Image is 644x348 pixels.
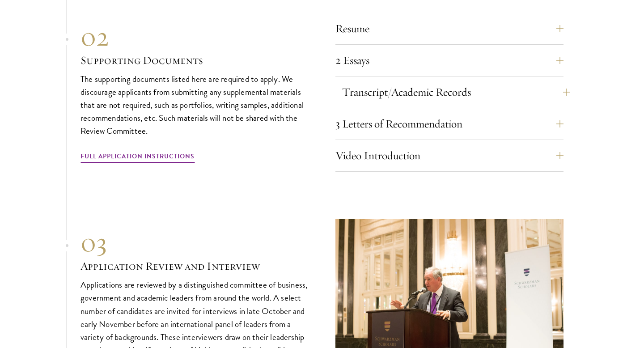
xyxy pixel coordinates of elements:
[80,259,309,274] h3: Application Review and Interview
[80,151,195,165] a: Full Application Instructions
[80,21,309,53] div: 02
[80,53,309,68] h3: Supporting Documents
[335,113,563,135] button: 3 Letters of Recommendation
[80,72,309,137] p: The supporting documents listed here are required to apply. We discourage applicants from submitt...
[335,18,563,39] button: Resume
[80,226,309,259] div: 03
[335,50,563,71] button: 2 Essays
[335,145,563,166] button: Video Introduction
[342,81,570,103] button: Transcript/Academic Records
